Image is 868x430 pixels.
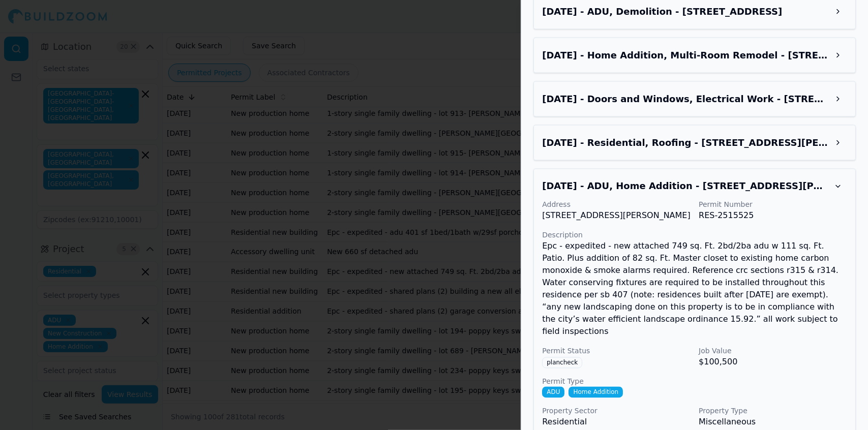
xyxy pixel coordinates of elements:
p: Address [542,200,691,210]
h3: Jul 22, 2025 - ADU, Home Addition - 4816 Taylor St, Sacramento, CA, 95838 [542,179,829,194]
span: plancheck [542,357,582,368]
span: Home Addition [568,387,623,398]
p: Permit Number [699,200,847,210]
h3: Sep 3, 2025 - Residential, Roofing - 10 Malone Ct, Sacramento, CA, 95820 [542,136,829,150]
p: $100,500 [699,356,847,368]
p: Residential [542,416,691,428]
span: ADU [542,387,564,398]
p: Epc - expedited - new attached 749 sq. Ft. 2bd/2ba adu w 111 sq. Ft. Patio. Plus addition of 82 s... [542,240,847,338]
p: Property Type [699,406,847,416]
p: RES-2515525 [699,210,847,222]
p: Job Value [699,346,847,356]
p: Permit Status [542,346,691,356]
p: Permit Type [542,377,847,387]
h3: Sep 10, 2025 - Doors and Windows, Electrical Work - 2944 31st St, Sacramento, CA, 95817 [542,92,829,106]
h3: Aug 26, 2025 - ADU, Demolition - 3101 U St, Sacramento, CA, 95817 [542,5,829,19]
p: Miscellaneous [699,416,847,428]
h3: Aug 5, 2025 - Home Addition, Multi-Room Remodel - 3541 Marsh Creek Way, Elk Grove, CA, 95758 [542,48,829,63]
p: Description [542,230,847,240]
p: [STREET_ADDRESS][PERSON_NAME] [542,210,691,222]
p: Property Sector [542,406,691,416]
